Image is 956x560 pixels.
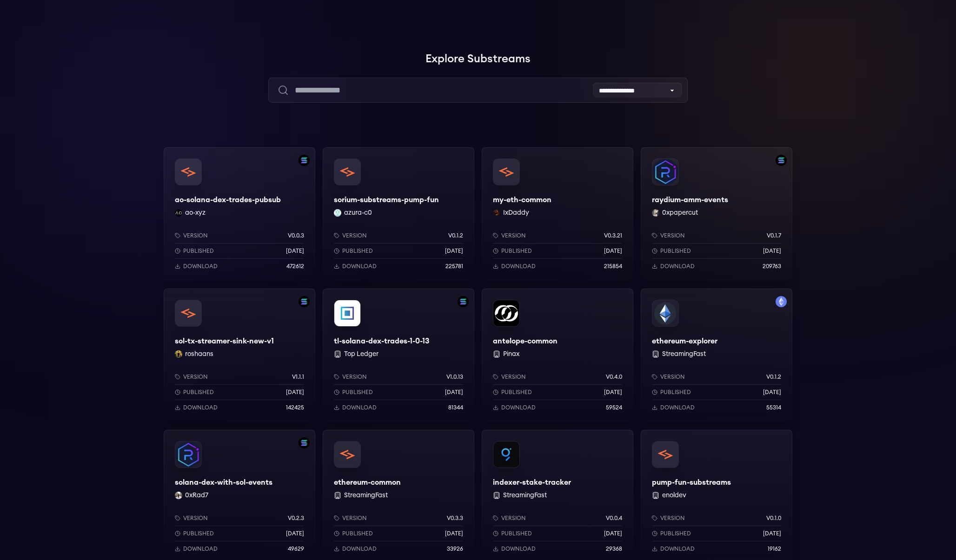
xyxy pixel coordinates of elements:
[342,389,373,396] p: Published
[660,232,685,239] p: Version
[660,514,685,522] p: Version
[660,530,691,537] p: Published
[501,247,532,255] p: Published
[342,232,367,239] p: Version
[164,50,792,68] h1: Explore Substreams
[344,208,372,217] button: azura-c0
[776,296,787,307] img: Filter by mainnet network
[660,389,691,396] p: Published
[482,147,633,281] a: my-eth-commonmy-eth-commonIxDaddy IxDaddyVersionv0.3.21Published[DATE]Download215854
[299,155,310,166] img: Filter by solana network
[660,247,691,255] p: Published
[501,263,536,270] p: Download
[342,545,377,553] p: Download
[445,389,463,396] p: [DATE]
[344,491,388,500] button: StreamingFast
[299,437,310,448] img: Filter by solana network
[299,296,310,307] img: Filter by solana network
[185,491,208,500] button: 0xRad7
[292,373,304,381] p: v1.1.1
[448,404,463,411] p: 81344
[482,289,633,422] a: antelope-commonantelope-common PinaxVersionv0.4.0Published[DATE]Download59524
[342,247,373,255] p: Published
[503,208,529,217] button: IxDaddy
[342,530,373,537] p: Published
[662,208,698,217] button: 0xpapercut
[604,389,622,396] p: [DATE]
[660,373,685,381] p: Version
[344,349,378,359] button: Top Ledger
[447,545,463,553] p: 33926
[323,289,474,422] a: Filter by solana networktl-solana-dex-trades-1-0-13tl-solana-dex-trades-1-0-13 Top LedgerVersionv...
[185,208,206,217] button: ao-xyz
[776,155,787,166] img: Filter by solana network
[660,545,695,553] p: Download
[660,263,695,270] p: Download
[604,530,622,537] p: [DATE]
[286,389,304,396] p: [DATE]
[286,247,304,255] p: [DATE]
[604,247,622,255] p: [DATE]
[342,373,367,381] p: Version
[604,232,622,239] p: v0.3.21
[448,232,463,239] p: v0.1.2
[763,530,781,537] p: [DATE]
[503,491,547,500] button: StreamingFast
[164,289,315,422] a: Filter by solana networksol-tx-streamer-sink-new-v1sol-tx-streamer-sink-new-v1roshaans roshaansVe...
[501,404,536,411] p: Download
[342,404,377,411] p: Download
[501,389,532,396] p: Published
[183,404,218,411] p: Download
[766,373,781,381] p: v0.1.2
[288,545,304,553] p: 49629
[606,514,622,522] p: v0.0.4
[458,296,469,307] img: Filter by solana network
[662,349,706,359] button: StreamingFast
[763,263,781,270] p: 209763
[445,247,463,255] p: [DATE]
[604,263,622,270] p: 215854
[501,373,526,381] p: Version
[501,545,536,553] p: Download
[641,147,792,281] a: Filter by solana networkraydium-amm-eventsraydium-amm-events0xpapercut 0xpapercutVersionv0.1.7Pub...
[286,404,304,411] p: 142425
[501,530,532,537] p: Published
[183,389,214,396] p: Published
[446,373,463,381] p: v1.0.13
[183,545,218,553] p: Download
[767,232,781,239] p: v0.1.7
[501,514,526,522] p: Version
[342,514,367,522] p: Version
[660,404,695,411] p: Download
[763,247,781,255] p: [DATE]
[447,514,463,522] p: v0.3.3
[606,545,622,553] p: 29368
[183,514,208,522] p: Version
[445,530,463,537] p: [DATE]
[286,530,304,537] p: [DATE]
[183,373,208,381] p: Version
[606,373,622,381] p: v0.4.0
[323,147,474,281] a: sorium-substreams-pump-funsorium-substreams-pump-funazura-c0 azura-c0Versionv0.1.2Published[DATE]...
[185,349,213,359] button: roshaans
[288,232,304,239] p: v0.0.3
[641,289,792,422] a: Filter by mainnet networkethereum-explorerethereum-explorer StreamingFastVersionv0.1.2Published[D...
[766,404,781,411] p: 55314
[286,263,304,270] p: 472612
[183,247,214,255] p: Published
[445,263,463,270] p: 225781
[342,263,377,270] p: Download
[183,263,218,270] p: Download
[501,232,526,239] p: Version
[766,514,781,522] p: v0.1.0
[763,389,781,396] p: [DATE]
[768,545,781,553] p: 19162
[503,349,519,359] button: Pinax
[662,491,686,500] button: enoldev
[183,232,208,239] p: Version
[288,514,304,522] p: v0.2.3
[183,530,214,537] p: Published
[164,147,315,281] a: Filter by solana networkao-solana-dex-trades-pubsubao-solana-dex-trades-pubsubao-xyz ao-xyzVersio...
[606,404,622,411] p: 59524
